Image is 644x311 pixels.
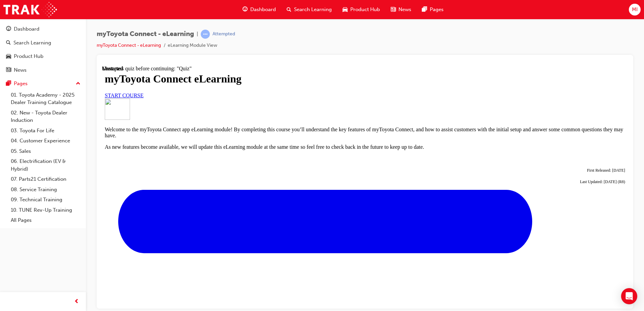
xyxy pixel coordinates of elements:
h1: myToyota Connect eLearning [3,7,523,20]
a: news-iconNews [385,3,417,16]
a: 08. Service Training [8,184,83,195]
div: Product Hub [14,53,43,60]
div: News [14,66,27,74]
span: car-icon [6,54,11,60]
a: START COURSE [3,27,41,33]
span: up-icon [76,79,80,88]
p: As new features become available, we will update this eLearning module at the same time so feel f... [3,78,523,84]
span: MI [632,6,638,13]
div: Pages [14,80,28,88]
a: myToyota Connect - eLearning [97,42,161,48]
a: Search Learning [3,37,83,49]
span: First Released: [DATE] [485,102,523,107]
span: Dashboard [250,6,276,13]
div: Search Learning [13,39,51,47]
div: Attempted [213,31,235,37]
button: MI [629,4,641,15]
a: 10. TUNE Rev-Up Training [8,205,83,215]
span: search-icon [287,5,291,14]
img: Trak [3,2,57,17]
a: 06. Electrification (EV & Hybrid) [8,156,83,174]
a: 02. New - Toyota Dealer Induction [8,108,83,126]
a: car-iconProduct Hub [337,3,385,16]
a: Dashboard [3,23,83,35]
span: learningRecordVerb_ATTEMPT-icon [201,30,210,39]
span: Search Learning [294,6,332,13]
button: Pages [3,77,83,90]
a: search-iconSearch Learning [281,3,337,16]
div: Dashboard [14,25,39,33]
span: News [398,6,411,13]
a: 03. Toyota For Life [8,126,83,136]
span: news-icon [391,5,396,14]
div: Open Intercom Messenger [621,288,637,304]
a: Product Hub [3,50,83,63]
a: 09. Technical Training [8,195,83,205]
span: news-icon [6,67,11,73]
span: pages-icon [6,81,11,87]
span: Product Hub [350,6,380,13]
a: 04. Customer Experience [8,136,83,146]
span: pages-icon [422,5,427,14]
span: | [197,30,198,38]
button: DashboardSearch LearningProduct HubNews [3,22,83,77]
span: Last Updated: [DATE] (R8) [478,114,523,118]
a: pages-iconPages [417,3,449,16]
span: myToyota Connect - eLearning [97,30,194,38]
span: guage-icon [243,5,248,14]
a: 05. Sales [8,146,83,157]
span: car-icon [343,5,348,14]
span: guage-icon [6,26,11,32]
a: All Pages [8,215,83,226]
a: 01. Toyota Academy - 2025 Dealer Training Catalogue [8,90,83,108]
a: 07. Parts21 Certification [8,174,83,184]
li: eLearning Module View [168,42,217,49]
span: search-icon [6,40,11,46]
p: Welcome to the myToyota Connect app eLearning module! By completing this course you’ll understand... [3,61,523,73]
a: News [3,64,83,76]
a: guage-iconDashboard [237,3,281,16]
span: Pages [430,6,444,13]
span: prev-icon [74,298,79,306]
